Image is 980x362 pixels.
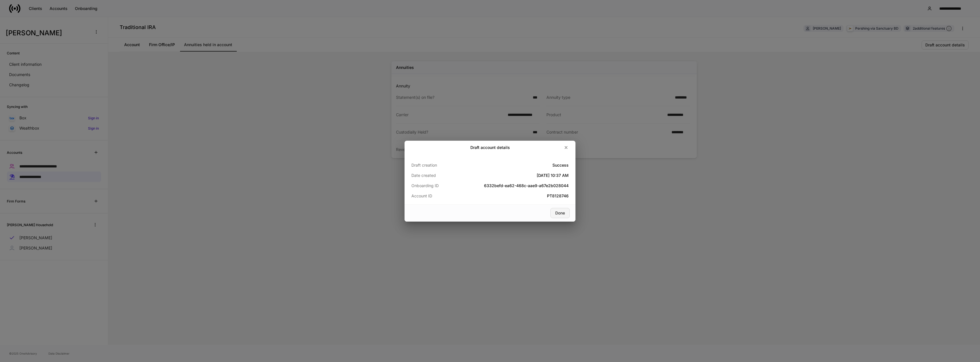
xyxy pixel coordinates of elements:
[464,193,569,199] h5: PT8128746
[555,211,565,215] div: Done
[550,208,570,218] button: Done
[464,173,569,178] h5: [DATE] 10:37 AM
[464,162,569,168] h5: Success
[411,183,464,189] p: Onboarding ID
[411,173,464,178] p: Date created
[470,145,510,150] h2: Draft account details
[464,183,569,189] h5: 6332befd-ea62-468c-aae9-a67e2b028044
[411,162,464,168] p: Draft creation
[411,193,464,199] p: Account ID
